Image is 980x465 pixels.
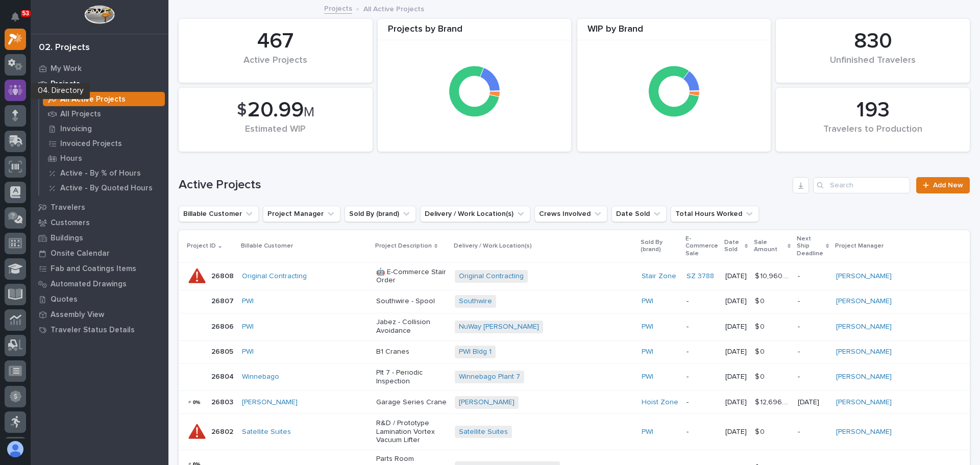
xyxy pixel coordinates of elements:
a: Traveler Status Details [31,322,168,337]
p: $ 0 [755,295,767,306]
a: Travelers [31,200,168,215]
p: Active - By % of Hours [60,169,141,178]
h1: Active Projects [179,178,789,192]
p: Project ID [187,240,216,252]
p: Projects [51,80,80,89]
p: 26803 [211,396,235,407]
p: [DATE] [725,398,747,407]
a: Original Contracting [459,272,524,281]
p: - [687,373,717,381]
a: [PERSON_NAME] [836,272,892,281]
span: M [304,106,314,119]
a: [PERSON_NAME] [836,428,892,436]
a: PWI [642,323,653,331]
p: Southwire - Spool [376,297,447,306]
p: Delivery / Work Location(s) [454,240,532,252]
div: 467 [196,29,355,54]
div: 02. Projects [39,42,90,54]
p: Sale Amount [754,237,785,256]
p: Next Ship Deadline [797,233,823,259]
input: Search [813,177,910,193]
div: Estimated WIP [196,124,355,145]
a: NuWay [PERSON_NAME] [459,323,539,331]
p: Invoicing [60,125,92,134]
a: Invoicing [39,121,168,136]
div: Notifications53 [13,12,26,29]
a: [PERSON_NAME] [836,348,892,356]
div: Travelers to Production [793,124,952,145]
p: - [687,297,717,306]
button: Billable Customer [179,206,259,222]
div: Projects by Brand [378,24,572,41]
p: Plt 7 - Periodic Inspection [376,369,447,386]
p: All Active Projects [60,95,126,104]
p: $ 0 [755,371,767,381]
p: 🤖 E-Commerce Stair Order [376,268,447,285]
p: Quotes [51,295,78,304]
button: Crews Involved [534,206,607,222]
p: [DATE] [798,398,828,407]
p: $ 12,696.00 [755,396,792,407]
p: [DATE] [725,348,747,356]
p: Sold By (brand) [641,237,679,256]
p: 26807 [211,295,236,306]
p: 26802 [211,426,235,436]
p: [DATE] [725,373,747,381]
p: Date Sold [724,237,742,256]
p: Travelers [51,203,85,212]
p: Automated Drawings [51,280,127,289]
p: R&D / Prototype Lamination Vortex Vacuum Lifter [376,419,447,445]
p: $ 0 [755,426,767,436]
p: Hours [60,154,82,163]
a: Assembly View [31,307,168,322]
a: Projects [324,2,352,14]
a: SZ 3788 [687,272,714,281]
p: Garage Series Crane [376,398,447,407]
a: Onsite Calendar [31,246,168,261]
a: [PERSON_NAME] [836,373,892,381]
p: B1 Cranes [376,348,447,356]
a: PWI Bldg 1 [459,348,492,356]
p: - [798,348,828,356]
div: Unfinished Travelers [793,55,952,77]
a: Buildings [31,230,168,246]
p: 26804 [211,371,236,381]
a: [PERSON_NAME] [836,297,892,306]
p: All Projects [60,110,101,119]
p: [DATE] [725,428,747,436]
a: PWI [242,348,254,356]
button: Total Hours Worked [671,206,759,222]
p: - [687,398,717,407]
a: All Active Projects [39,92,168,106]
p: Traveler Status Details [51,326,135,335]
p: E-Commerce Sale [685,233,718,259]
p: 26806 [211,321,236,331]
p: Onsite Calendar [51,249,110,258]
a: Active - By Quoted Hours [39,181,168,195]
p: All Active Projects [363,3,424,14]
p: 53 [22,10,29,17]
p: [DATE] [725,297,747,306]
p: Project Description [375,240,432,252]
button: Date Sold [611,206,667,222]
a: Add New [916,177,970,193]
p: - [687,348,717,356]
a: PWI [242,323,254,331]
a: Quotes [31,291,168,307]
a: PWI [642,348,653,356]
span: Add New [933,182,963,189]
p: Assembly View [51,310,104,320]
p: Project Manager [835,240,884,252]
a: Customers [31,215,168,230]
p: [DATE] [725,323,747,331]
a: [PERSON_NAME] [836,323,892,331]
a: [PERSON_NAME] [836,398,892,407]
a: Satellite Suites [459,428,508,436]
p: 26805 [211,346,235,356]
a: Fab and Coatings Items [31,261,168,276]
a: My Work [31,61,168,76]
a: PWI [642,297,653,306]
p: - [687,323,717,331]
p: $ 0 [755,321,767,331]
